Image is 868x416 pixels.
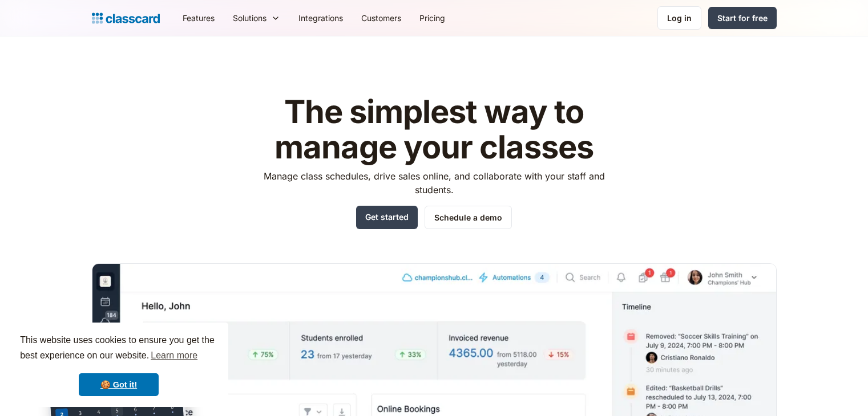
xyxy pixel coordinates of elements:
div: Start for free [717,12,768,24]
a: Customers [352,5,410,31]
div: Log in [667,12,692,24]
a: Get started [356,206,418,229]
div: Solutions [224,5,289,31]
h1: The simplest way to manage your classes [253,95,615,165]
span: This website uses cookies to ensure you get the best experience on our website. [20,333,217,364]
a: Integrations [289,5,352,31]
a: home [92,10,160,26]
div: cookieconsent [9,323,228,407]
a: Features [173,5,224,31]
div: Solutions [233,12,267,24]
a: Log in [657,6,701,30]
a: Schedule a demo [425,206,512,229]
a: Pricing [410,5,454,31]
a: Start for free [708,7,777,29]
a: learn more about cookies [149,347,199,364]
p: Manage class schedules, drive sales online, and collaborate with your staff and students. [253,169,615,197]
a: dismiss cookie message [79,373,159,396]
